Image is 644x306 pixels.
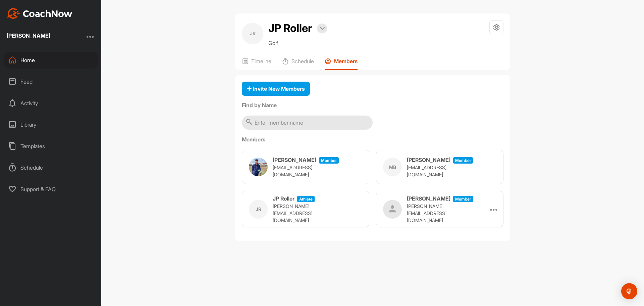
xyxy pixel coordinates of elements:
[7,8,72,19] img: CoachNow
[334,58,358,64] p: Members
[273,194,294,203] h3: JP Roller
[297,196,315,202] span: athlete
[268,39,327,47] p: Golf
[249,158,268,176] img: user
[242,116,373,130] input: Enter member name
[242,135,503,143] label: Members
[4,181,98,198] div: Support & FAQ
[407,156,450,164] h3: [PERSON_NAME]
[407,203,474,224] p: [PERSON_NAME][EMAIL_ADDRESS][DOMAIN_NAME]
[407,164,474,178] p: [EMAIL_ADDRESS][DOMAIN_NAME]
[7,33,50,38] div: [PERSON_NAME]
[383,158,402,176] div: MB
[383,200,402,219] img: user
[4,95,98,112] div: Activity
[4,52,98,69] div: Home
[4,73,98,90] div: Feed
[247,85,305,92] span: Invite New Members
[319,157,339,164] span: Member
[4,116,98,133] div: Library
[273,164,340,178] p: [EMAIL_ADDRESS][DOMAIN_NAME]
[242,82,310,96] button: Invite New Members
[407,194,450,203] h3: [PERSON_NAME]
[273,156,316,164] h3: [PERSON_NAME]
[251,58,271,64] p: Timeline
[242,23,263,44] div: JR
[249,200,268,219] div: JR
[291,58,314,64] p: Schedule
[453,196,473,202] span: Member
[453,157,473,164] span: Member
[4,138,98,155] div: Templates
[273,203,340,224] p: [PERSON_NAME][EMAIL_ADDRESS][DOMAIN_NAME]
[4,159,98,176] div: Schedule
[621,283,637,299] div: Open Intercom Messenger
[268,20,312,36] h2: JP Roller
[320,27,325,30] img: arrow-down
[242,101,503,109] label: Find by Name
